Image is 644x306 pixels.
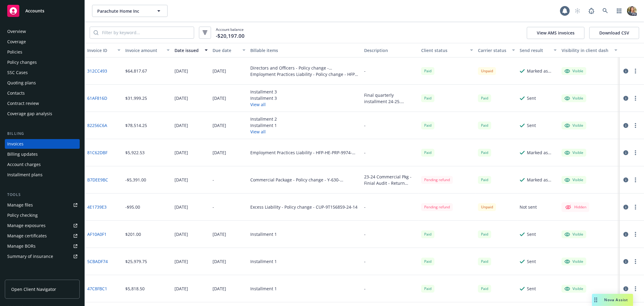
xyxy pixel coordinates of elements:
span: Open Client Navigator [11,286,56,292]
div: Installment 3 [250,95,277,101]
div: Paid [421,67,434,75]
div: [DATE] [175,204,188,210]
span: Paid [478,122,491,129]
div: - [364,122,366,129]
a: 61AF816D [87,95,107,101]
span: Paid [421,285,434,292]
div: Paid [421,122,434,129]
div: Quoting plans [7,78,36,88]
a: Billing updates [5,149,80,159]
div: Contacts [7,88,25,98]
div: Paid [421,94,434,102]
a: Overview [5,27,80,36]
div: Analytics hub [5,273,80,279]
a: 47C8FBC1 [87,285,107,292]
div: Sent [527,95,536,101]
span: Accounts [25,8,44,13]
div: Visible [565,68,583,74]
a: 82256C6A [87,122,107,129]
div: Visible [565,232,583,237]
div: Summary of insurance [7,252,53,261]
div: Pending refund [421,176,453,184]
div: Billing updates [7,149,38,159]
div: Paid [478,176,491,184]
div: [DATE] [213,68,226,74]
div: Paid [478,94,491,102]
a: B7DEE9BC [87,177,108,183]
button: Visibility in client dash [559,43,620,57]
input: Filter by keyword... [98,27,194,38]
svg: Search [94,30,98,35]
div: - [213,177,214,183]
div: - [364,231,366,237]
div: Visible [565,96,583,101]
div: Policy changes [7,57,37,67]
a: Contacts [5,88,80,98]
div: [DATE] [175,122,188,129]
a: 5CBADF74 [87,258,108,265]
div: Policy checking [7,210,38,220]
span: Account balance [216,27,245,38]
div: Installment 1 [250,122,277,129]
div: Visible [565,259,583,264]
div: Manage certificates [7,231,47,241]
a: Coverage [5,37,80,47]
div: Overview [7,27,26,36]
div: Sent [527,122,536,129]
div: [DATE] [175,149,188,156]
div: Pending refund [421,203,453,211]
div: Send result [520,47,550,54]
div: Paid [478,149,491,156]
span: Paid [421,230,434,238]
div: Installment 1 [250,258,277,265]
div: Installment 1 [250,285,277,292]
a: Switch app [613,5,625,17]
div: Paid [421,258,434,265]
button: Description [362,43,419,57]
button: View all [250,129,277,135]
div: -$95.00 [125,204,140,210]
button: Download CSV [589,27,639,39]
div: Sent [527,258,536,265]
div: Not sent [520,204,537,210]
div: Paid [421,149,434,156]
div: Sent [527,285,536,292]
div: Hidden [565,203,586,211]
a: Policies [5,47,80,57]
div: Marked as sent [527,177,557,183]
button: Due date [210,43,248,57]
span: Paid [478,230,491,238]
div: Carrier status [478,47,508,54]
div: Billing [5,131,80,137]
div: Visible [565,286,583,291]
div: - [213,204,214,210]
div: Marked as sent [527,68,557,74]
div: SSC Cases [7,68,28,77]
div: Paid [478,258,491,265]
button: Invoice ID [85,43,123,57]
div: Paid [478,285,491,292]
div: Unpaid [478,203,496,211]
div: Manage exposures [7,221,46,230]
div: -$5,391.00 [125,177,146,183]
a: Policy changes [5,57,80,67]
div: [DATE] [213,258,226,265]
div: $64,817.67 [125,68,147,74]
a: Invoices [5,139,80,149]
div: - [364,149,366,156]
a: Contract review [5,99,80,108]
div: Drag to move [592,294,600,306]
div: Date issued [175,47,201,54]
button: Invoice amount [123,43,172,57]
div: Coverage [7,37,26,47]
div: Visibility in client dash [562,47,611,54]
div: Coverage gap analysis [7,109,52,119]
div: Visible [565,123,583,128]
